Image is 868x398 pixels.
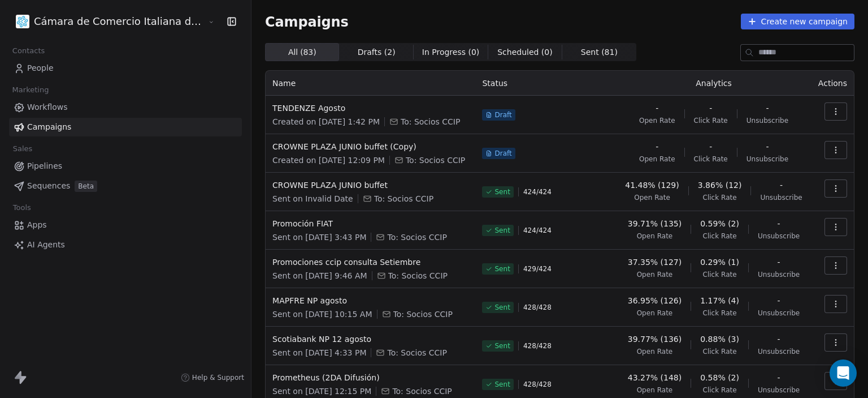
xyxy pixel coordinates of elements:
a: Pipelines [9,157,242,176]
span: Created on [DATE] 12:09 PM [272,155,385,166]
span: Sent [494,264,510,273]
button: Create new campaign [741,14,854,29]
span: CROWNE PLAZA JUNIO buffet [272,179,468,191]
span: Open Rate [639,116,675,125]
span: Unsubscribe [758,347,800,356]
span: 424 / 424 [523,226,552,235]
span: Open Rate [637,270,673,279]
span: Unsubscribe [758,232,800,241]
span: 41.48% (129) [625,179,679,191]
span: To: Socios CCIP [387,347,446,358]
span: Sent [494,303,510,312]
a: Apps [9,216,242,234]
span: 39.77% (136) [628,333,682,345]
span: MAPFRE NP agosto [272,295,468,306]
span: 0.58% (2) [700,372,739,383]
span: Open Rate [637,347,673,356]
span: CROWNE PLAZA JUNIO buffet (Copy) [272,141,468,152]
span: Click Rate [702,193,736,202]
span: Draft [494,149,511,158]
span: 0.88% (3) [700,333,739,345]
span: Promoción FIAT [272,218,468,229]
span: Campaigns [265,14,349,29]
span: 424 / 424 [523,187,552,196]
th: Analytics [617,71,810,96]
span: - [709,141,712,152]
span: 0.29% (1) [700,256,739,268]
span: Click Rate [702,232,736,241]
span: Click Rate [702,347,736,356]
span: Sent on [DATE] 10:15 AM [272,309,372,320]
span: 0.59% (2) [700,218,739,229]
span: 428 / 428 [523,303,552,312]
span: Scotiabank NP 12 agosto [272,333,468,345]
span: Apps [27,219,47,231]
span: - [709,102,712,114]
span: Cámara de Comercio Italiana del [GEOGRAPHIC_DATA] [34,14,205,29]
span: Unsubscribe [758,386,800,395]
span: 37.35% (127) [628,256,682,268]
span: Campaigns [27,121,71,133]
span: To: Socios CCIP [393,309,453,320]
span: - [656,141,658,152]
span: Open Rate [637,232,673,241]
a: Help & Support [181,373,244,382]
span: Beta [75,181,97,192]
img: WhatsApp%20Image%202021-08-27%20at%2009.37.39.png [16,15,29,28]
span: Draft [494,110,511,119]
span: Click Rate [694,155,728,164]
span: 428 / 428 [523,380,552,389]
span: Help & Support [192,373,244,382]
span: Click Rate [694,116,728,125]
th: Name [266,71,475,96]
span: To: Socios CCIP [392,386,452,397]
span: - [778,372,780,383]
span: Prometheus (2DA Difusión) [272,372,468,383]
span: 428 / 428 [523,341,552,350]
span: TENDENZE Agosto [272,102,468,114]
span: Marketing [7,82,54,99]
span: Unsubscribe [760,193,802,202]
span: - [778,333,780,345]
span: To: Socios CCIP [374,193,433,204]
span: Drafts ( 2 ) [358,46,396,58]
a: Campaigns [9,118,242,136]
span: - [766,102,769,114]
span: 3.86% (12) [698,179,742,191]
span: Sent ( 81 ) [581,46,618,58]
a: People [9,59,242,78]
span: Created on [DATE] 1:42 PM [272,116,380,127]
span: 1.17% (4) [700,295,739,306]
span: Click Rate [702,309,736,318]
span: Sent [494,380,510,389]
span: Sent [494,187,510,196]
span: Scheduled ( 0 ) [497,46,553,58]
span: Sent on [DATE] 4:33 PM [272,347,366,358]
span: Unsubscribe [758,309,800,318]
span: - [778,218,780,229]
span: Sales [8,140,37,157]
span: Workflows [27,101,68,113]
span: Sent [494,226,510,235]
span: In Progress ( 0 ) [422,46,480,58]
span: 429 / 424 [523,264,552,273]
span: - [778,256,780,268]
span: 39.71% (135) [628,218,682,229]
span: Sequences [27,180,70,192]
span: - [766,141,769,152]
span: - [656,102,658,114]
span: 36.95% (126) [628,295,682,306]
span: To: Socios CCIP [406,155,465,166]
span: Sent on [DATE] 3:43 PM [272,232,366,243]
span: Open Rate [634,193,670,202]
span: Unsubscribe [747,116,788,125]
a: Workflows [9,98,242,117]
span: AI Agents [27,239,65,251]
span: Sent on Invalid Date [272,193,353,204]
span: Click Rate [702,386,736,395]
span: - [778,295,780,306]
span: Contacts [7,42,50,59]
span: Open Rate [637,386,673,395]
span: Sent [494,341,510,350]
span: To: Socios CCIP [387,232,446,243]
